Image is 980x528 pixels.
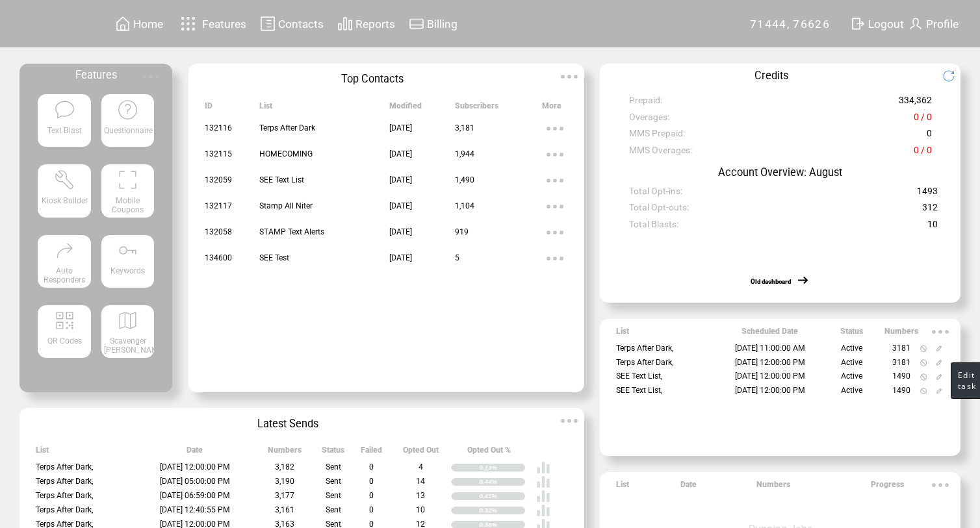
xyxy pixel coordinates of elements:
span: 919 [455,227,469,236]
a: Text Blast [38,94,90,154]
a: Kiosk Builder [38,164,90,224]
span: Sent [326,477,341,486]
img: qr.svg [54,310,75,331]
span: 10 [416,505,425,514]
span: List [616,327,629,342]
img: edit.svg [936,359,942,366]
a: Reports [335,14,397,34]
img: notallowed.svg [920,345,927,351]
span: 1493 [917,186,938,202]
span: [DATE] 12:00:00 PM [735,386,805,395]
span: Progress [871,480,904,495]
span: Features [75,69,117,81]
span: Terps After Dark, [616,358,673,367]
span: Active [841,344,862,353]
span: 3,182 [275,462,294,471]
a: Scavenger [PERSON_NAME] [101,305,154,365]
span: Numbers [756,480,790,495]
span: 0 / 0 [914,145,932,161]
span: 0 / 0 [914,112,932,128]
span: Profile [926,18,959,31]
span: List [36,446,49,460]
img: ellypsis.svg [556,64,582,90]
a: Profile [906,14,961,34]
img: notallowed.svg [920,359,927,366]
img: ellypsis.svg [927,319,953,345]
span: 13 [416,491,425,500]
span: Date [187,446,203,460]
span: Status [840,327,863,342]
a: Billing [407,14,459,34]
span: [DATE] 12:00:00 PM [735,358,805,367]
img: ellypsis.svg [927,472,953,498]
span: Active [841,386,862,395]
img: contacts.svg [260,16,276,32]
span: Questionnaire [104,126,153,135]
span: Total Blasts: [629,219,678,235]
span: SEE Text List, [616,371,662,381]
span: Terps After Dark, [616,344,673,353]
span: Prepaid: [629,95,662,111]
span: 4 [419,462,423,471]
span: [DATE] 11:00:00 AM [735,344,805,353]
div: 0.44% [479,478,524,486]
img: questionnaire.svg [117,99,138,120]
span: Opted Out [403,446,439,460]
span: SEE Text List, [616,386,662,395]
span: Scavenger [PERSON_NAME] [104,336,165,355]
span: Subscribers [455,101,498,116]
span: STAMP Text Alerts [259,227,324,236]
span: [DATE] [389,227,412,236]
span: Overages: [629,112,669,128]
img: scavenger.svg [117,310,138,331]
span: 0 [369,491,374,500]
span: 10 [927,219,938,235]
img: poll%20-%20white.svg [536,460,550,475]
a: QR Codes [38,305,90,365]
span: Keywords [110,266,145,275]
img: home.svg [115,16,131,32]
span: 1490 [892,386,910,395]
span: 0 [927,128,932,144]
span: [DATE] 12:00:00 PM [160,462,230,471]
span: Numbers [884,327,918,342]
span: 1,104 [455,201,474,210]
img: refresh.png [942,69,965,82]
span: Active [841,371,862,381]
img: ellypsis.svg [556,408,582,434]
img: tool%201.svg [54,169,75,190]
span: 132117 [205,201,232,210]
span: 3181 [892,358,910,367]
a: Home [113,14,165,34]
span: Reports [355,18,395,31]
span: [DATE] [389,123,412,132]
span: Kiosk Builder [42,196,88,205]
span: 0 [369,462,374,471]
span: Total Opt-ins: [629,186,682,202]
span: 134600 [205,253,232,262]
span: [DATE] [389,175,412,184]
span: Date [680,480,697,495]
div: 0.32% [479,507,524,514]
a: Old dashboard [751,278,791,285]
span: 132116 [205,123,232,132]
span: 334,362 [899,95,932,111]
img: ellypsis.svg [542,245,568,271]
span: QR Codes [47,336,82,346]
span: Total Opt-outs: [629,202,689,218]
span: 0 [369,505,374,514]
span: Active [841,358,862,367]
div: 0.13% [479,464,524,471]
span: Sent [326,462,341,471]
span: [DATE] [389,149,412,158]
a: Questionnaire [101,94,154,154]
a: Mobile Coupons [101,164,154,224]
span: 5 [455,253,459,262]
img: profile.svg [908,16,923,32]
span: ID [205,101,213,116]
span: [DATE] 12:40:55 PM [160,505,230,514]
span: List [259,101,272,116]
span: 312 [922,202,938,218]
span: Mobile Coupons [112,196,144,214]
img: exit.svg [850,16,866,32]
